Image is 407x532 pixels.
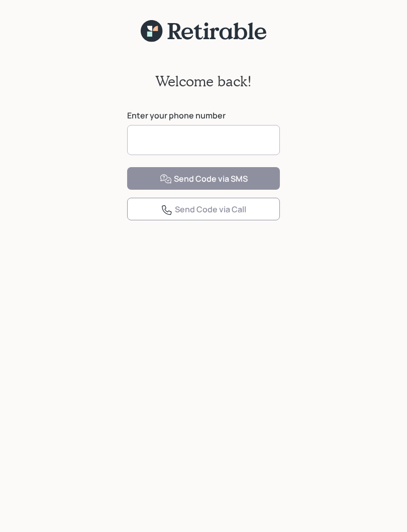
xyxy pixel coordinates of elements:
[160,173,248,185] div: Send Code via SMS
[155,73,252,90] h2: Welcome back!
[161,204,246,216] div: Send Code via Call
[127,110,280,121] label: Enter your phone number
[127,198,280,220] button: Send Code via Call
[127,167,280,190] button: Send Code via SMS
